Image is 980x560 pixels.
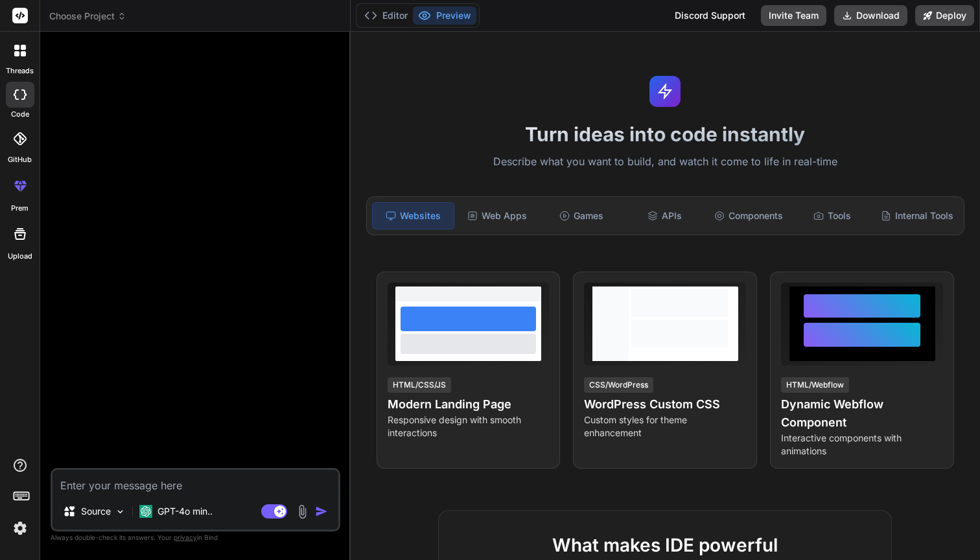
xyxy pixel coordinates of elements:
button: Download [834,5,907,26]
p: Always double-check its answers. Your in Bind [51,531,340,544]
div: HTML/CSS/JS [388,377,451,393]
h2: What makes IDE powerful [460,531,870,559]
button: Editor [359,6,413,25]
h4: WordPress Custom CSS [584,395,746,414]
p: Describe what you want to build, and watch it come to life in real-time [358,154,973,170]
button: Invite Team [761,5,826,26]
p: Source [81,505,111,518]
button: Preview [413,6,476,25]
div: Internal Tools [876,202,959,229]
h1: Turn ideas into code instantly [358,122,973,146]
div: APIs [624,202,705,229]
p: Responsive design with smooth interactions [388,414,550,439]
img: attachment [295,504,310,519]
label: threads [6,65,34,76]
div: Games [541,202,622,229]
span: Choose Project [49,10,126,23]
label: code [11,109,29,120]
div: Web Apps [457,202,538,229]
div: Websites [372,202,454,229]
img: settings [9,517,31,539]
div: HTML/Webflow [781,377,849,393]
h4: Dynamic Webflow Component [781,395,943,432]
span: privacy [174,533,197,541]
img: GPT-4o mini [139,505,152,518]
p: Interactive components with animations [781,432,943,458]
div: CSS/WordPress [584,377,653,393]
button: Deploy [915,5,974,26]
h4: Modern Landing Page [388,395,550,414]
div: Tools [792,202,873,229]
label: GitHub [8,154,32,165]
label: prem [11,203,29,214]
img: Pick Models [115,506,126,517]
img: icon [315,505,328,518]
label: Upload [8,251,32,262]
div: Components [708,202,789,229]
p: Custom styles for theme enhancement [584,414,746,439]
p: GPT-4o min.. [157,505,213,518]
div: Discord Support [667,5,753,26]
